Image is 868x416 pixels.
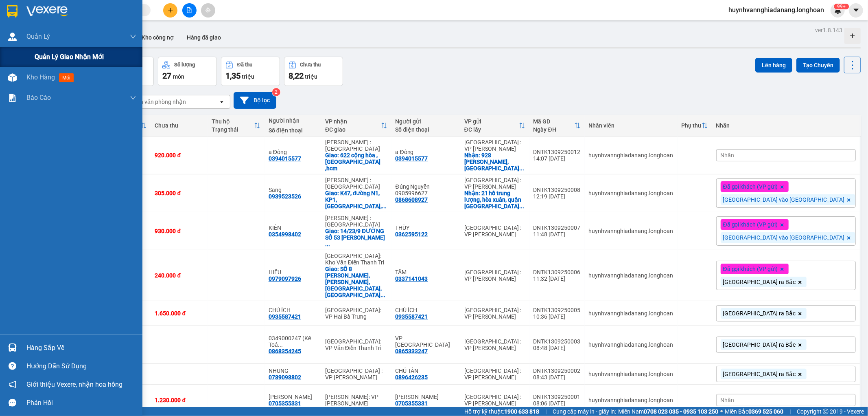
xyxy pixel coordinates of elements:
span: [GEOGRAPHIC_DATA] ra Bắc [723,341,796,348]
div: 0705355331 [396,400,428,407]
div: [PERSON_NAME] : [GEOGRAPHIC_DATA] [325,177,387,190]
div: 0896426235 [396,374,428,381]
span: Đã gọi khách (VP gửi) [723,183,778,190]
div: Mã GD [533,118,574,125]
div: 08:48 [DATE] [533,345,581,351]
span: triệu [242,73,254,80]
span: copyright [823,409,829,414]
div: [GEOGRAPHIC_DATA]: Kho Văn Điển Thanh Trì [325,253,387,266]
span: plus [168,7,173,13]
div: 0935587421 [396,313,428,320]
div: DNTK1309250007 [533,225,581,231]
div: [PERSON_NAME]: VP [PERSON_NAME] [325,394,387,407]
div: huynhvannghiadanang.longhoan [589,310,673,317]
div: huynhvannghiadanang.longhoan [589,397,673,403]
div: Ngày ĐH [533,126,574,133]
div: 0935587421 [269,313,301,320]
button: Số lượng27món [158,57,217,86]
button: Lên hàng [755,58,792,73]
div: 12:19 [DATE] [533,193,581,200]
span: [GEOGRAPHIC_DATA] vào [GEOGRAPHIC_DATA] [723,234,845,241]
button: Tạo Chuyến [796,58,840,73]
img: warehouse-icon [8,33,17,41]
div: [PERSON_NAME] : [GEOGRAPHIC_DATA] [325,215,387,228]
div: a Đông [269,149,317,155]
span: file-add [186,7,192,13]
sup: 426 [834,4,849,9]
div: CHÚ ÍCH [269,307,317,313]
div: DNTK1309250001 [533,394,581,400]
div: Phản hồi [26,397,136,409]
div: DNTK1309250008 [533,187,581,193]
div: Nhãn [716,122,856,129]
div: DNTK1309250003 [533,338,581,345]
span: mới [59,73,74,82]
button: Bộ lọc [234,92,276,109]
div: [GEOGRAPHIC_DATA] : VP [PERSON_NAME] [464,177,525,190]
div: THÙY [396,225,456,231]
div: huynhvannghiadanang.longhoan [589,228,673,234]
div: CHÚ TÂN [396,368,456,374]
div: 14:07 [DATE] [533,155,581,162]
span: | [789,407,791,416]
img: logo-vxr [7,5,17,18]
div: 11:48 [DATE] [533,231,581,238]
span: ... [325,241,330,247]
div: huynhvannghiadanang.longhoan [589,272,673,279]
div: Chọn văn phòng nhận [130,98,186,106]
div: [GEOGRAPHIC_DATA]: VP Văn Điển Thanh Trì [325,338,387,351]
span: Miền Nam [618,407,718,416]
div: 0868608927 [396,196,428,203]
th: Toggle SortBy [208,115,265,136]
div: ĐC giao [325,126,381,133]
div: 10:36 [DATE] [533,313,581,320]
th: Toggle SortBy [321,115,391,136]
span: [GEOGRAPHIC_DATA] vào [GEOGRAPHIC_DATA] [723,196,845,203]
div: Người nhận [269,117,317,124]
span: ... [380,292,385,298]
div: 0979097926 [269,275,301,282]
span: Nhãn [721,152,735,158]
div: 0362595122 [396,231,428,238]
span: [GEOGRAPHIC_DATA] ra Bắc [723,310,796,317]
th: Toggle SortBy [678,115,712,136]
div: VP gửi [464,118,519,125]
div: 240.000 đ [155,272,204,279]
span: Đã gọi khách (VP gửi) [723,265,778,273]
div: Đúng Nguyễn 0905996627 [396,183,456,196]
div: 1.230.000 đ [155,397,204,403]
span: Hỗ trợ kỹ thuật: [464,407,539,416]
div: Nhân viên [589,122,673,129]
div: huynhvannghiadanang.longhoan [589,190,673,196]
div: 08:06 [DATE] [533,400,581,407]
div: Phụ thu [682,122,702,129]
div: Giao: K47, đường N1, KP1, Phường Bửu Long, Thành phố Biên Hoà, Tỉnh Đồng Nai (Phường Trấn Biên mới) [325,190,387,209]
div: 08:43 [DATE] [533,374,581,381]
span: 8,22 [289,71,304,81]
div: 305.000 đ [155,190,204,196]
div: VP Đà Nẵng [396,335,456,348]
span: ... [520,165,525,172]
div: HIẾU [269,269,317,275]
button: caret-down [849,3,863,18]
div: 0789098802 [269,374,301,381]
div: KIÊN [269,225,317,231]
div: huynhvannghiadanang.longhoan [589,341,673,348]
span: message [9,399,16,407]
button: Chưa thu8,22 triệu [284,57,343,86]
svg: open [219,99,225,105]
button: file-add [182,3,197,18]
div: Giao: 14/23/9 ĐƯỜNG SỐ 53 PHẠM VĂN CHIÊU,P.14,GÒ VẤP,HCM [325,228,387,247]
span: 1,35 [225,71,241,81]
span: [GEOGRAPHIC_DATA] ra Bắc [723,278,796,286]
div: 0349000247 (Kế Toán nội bộ Cty CPN Bảo An) [269,335,317,348]
span: Đã gọi khách (VP gửi) [723,221,778,228]
strong: 0369 525 060 [748,408,783,415]
span: question-circle [9,362,16,370]
span: huynhvannghiadanang.longhoan [722,5,831,15]
span: Quản lý giao nhận mới [35,52,104,62]
div: Hàng sắp về [26,342,136,354]
div: Trạng thái [212,126,254,133]
div: ĐC lấy [464,126,519,133]
div: [GEOGRAPHIC_DATA] : VP [PERSON_NAME] [464,368,525,381]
